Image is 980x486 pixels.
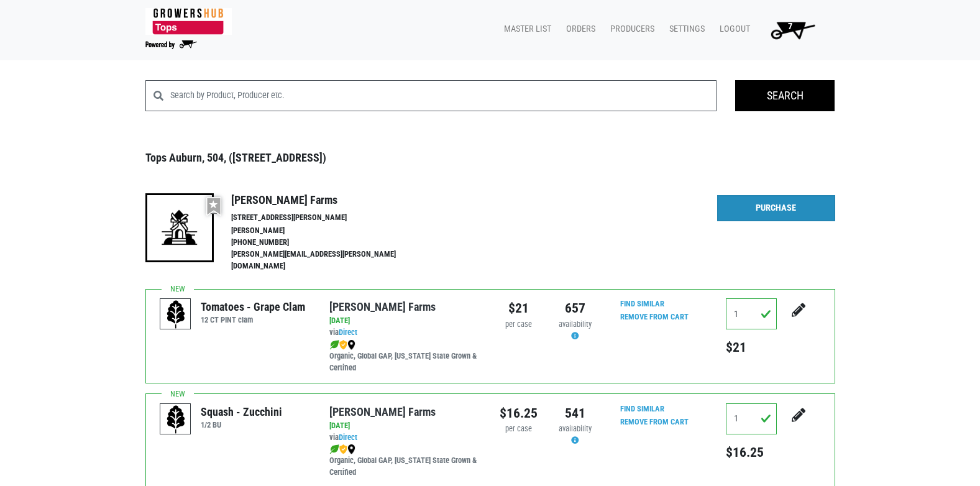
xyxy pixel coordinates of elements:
[556,403,594,423] div: 541
[735,80,835,111] input: Search
[201,403,282,420] div: Squash - Zucchini
[231,193,423,207] h4: [PERSON_NAME] Farms
[339,340,347,350] img: safety-e55c860ca8c00a9c171001a62a92dabd.png
[556,298,594,318] div: 657
[231,212,423,224] li: [STREET_ADDRESS][PERSON_NAME]
[329,300,436,313] a: [PERSON_NAME] Farms
[717,195,835,221] a: Purchase
[765,17,820,42] img: Cart
[659,17,710,41] a: Settings
[339,444,347,454] img: safety-e55c860ca8c00a9c171001a62a92dabd.png
[329,340,339,350] img: leaf-e5c59151409436ccce96b2ca1b28e03c.png
[755,17,825,42] a: 7
[339,328,357,337] a: Direct
[559,319,592,329] span: availability
[726,444,777,461] h5: $16.25
[160,404,191,435] img: placeholder-variety-43d6402dacf2d531de610a020419775a.svg
[170,80,717,111] input: Search by Product, Producer etc.
[201,315,305,324] h6: 12 CT PINT clam
[160,299,191,330] img: placeholder-variety-43d6402dacf2d531de610a020419775a.svg
[329,420,480,432] div: [DATE]
[329,405,436,418] a: [PERSON_NAME] Farms
[726,403,777,434] input: Qty
[329,444,339,454] img: leaf-e5c59151409436ccce96b2ca1b28e03c.png
[613,310,696,324] input: Remove From Cart
[145,193,214,262] img: 19-7441ae2ccb79c876ff41c34f3bd0da69.png
[329,327,480,339] div: via
[329,315,480,327] div: [DATE]
[494,17,556,41] a: Master List
[620,404,664,413] a: Find Similar
[710,17,755,41] a: Logout
[339,433,357,442] a: Direct
[145,151,835,165] h3: Tops Auburn, 504, ([STREET_ADDRESS])
[329,443,480,479] div: Organic, Global GAP, [US_STATE] State Grown & Certified
[500,423,538,435] div: per case
[556,17,600,41] a: Orders
[201,298,305,315] div: Tomatoes - Grape Clam
[559,424,592,433] span: availability
[145,8,232,35] img: 279edf242af8f9d49a69d9d2afa010fb.png
[329,339,480,374] div: Organic, Global GAP, [US_STATE] State Grown & Certified
[600,17,659,41] a: Producers
[500,403,538,423] div: $16.25
[329,432,480,444] div: via
[726,298,777,329] input: Qty
[347,340,355,350] img: map_marker-0e94453035b3232a4d21701695807de9.png
[145,40,197,49] img: Powered by Big Wheelbarrow
[620,299,664,308] a: Find Similar
[613,415,696,429] input: Remove From Cart
[500,298,538,318] div: $21
[500,319,538,331] div: per case
[201,420,282,429] h6: 1/2 BU
[788,21,792,32] span: 7
[231,249,423,272] li: [PERSON_NAME][EMAIL_ADDRESS][PERSON_NAME][DOMAIN_NAME]
[726,339,777,355] h5: $21
[347,444,355,454] img: map_marker-0e94453035b3232a4d21701695807de9.png
[231,237,423,249] li: [PHONE_NUMBER]
[231,225,423,237] li: [PERSON_NAME]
